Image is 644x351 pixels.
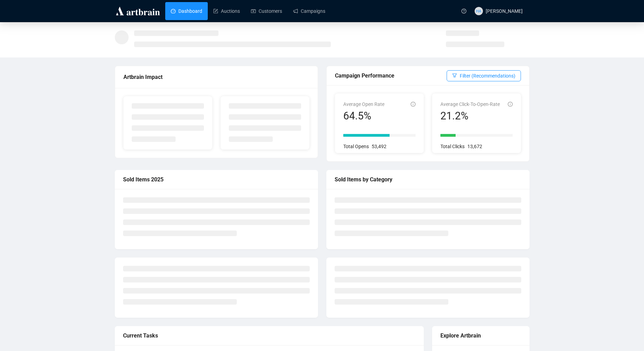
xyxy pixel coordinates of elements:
span: Total Opens [343,144,369,149]
span: info-circle [411,102,416,107]
button: Filter (Recommendations) [447,70,521,81]
a: Customers [251,2,282,20]
span: Total Clicks [440,144,465,149]
div: 21.2% [440,109,500,123]
div: Sold Items by Category [335,175,521,184]
div: Artbrain Impact [123,73,309,81]
a: Campaigns [293,2,325,20]
div: Sold Items 2025 [123,175,310,184]
span: [PERSON_NAME] [486,8,523,14]
span: HA [476,8,481,14]
div: 64.5% [343,109,384,123]
span: Average Open Rate [343,101,384,107]
span: 53,492 [372,144,386,149]
span: filter [452,73,457,78]
img: logo [115,6,161,17]
div: Campaign Performance [335,71,447,80]
span: Filter (Recommendations) [460,72,515,80]
span: info-circle [508,102,513,107]
span: Average Click-To-Open-Rate [440,101,500,107]
a: Dashboard [171,2,202,20]
a: Auctions [213,2,240,20]
span: 13,672 [467,144,482,149]
span: question-circle [461,9,466,13]
div: Current Tasks [123,331,416,340]
div: Explore Artbrain [440,331,521,340]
